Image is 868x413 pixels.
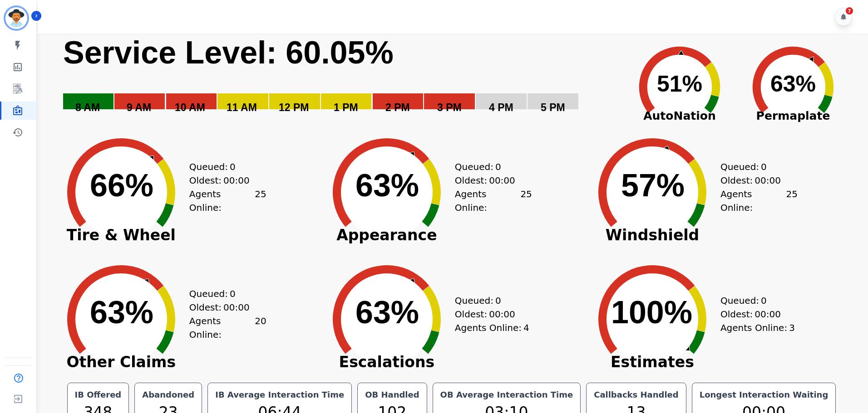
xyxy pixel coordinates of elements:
text: 63% [770,71,816,97]
div: Oldest: [455,174,523,187]
div: Agents Online: [720,321,798,335]
div: Queued: [189,287,257,301]
div: OB Handled [363,389,421,401]
text: 4 PM [489,102,513,113]
div: IB Offered [73,389,123,401]
text: 57% [621,168,685,203]
img: Bordered avatar [5,7,27,29]
div: Oldest: [189,301,257,314]
text: 63% [355,168,419,203]
text: 8 AM [75,102,100,113]
span: Estimates [584,358,720,367]
span: 3 [789,321,795,335]
div: Agents Online: [189,314,266,341]
span: 0 [495,160,501,174]
div: 7 [846,7,853,15]
div: Queued: [720,294,789,307]
text: 5 PM [541,102,565,113]
span: 00:00 [223,301,250,314]
div: Queued: [720,160,789,174]
text: 11 AM [227,102,257,113]
span: 4 [523,321,529,335]
div: IB Average Interaction Time [213,389,346,401]
span: 0 [230,160,236,174]
text: 63% [90,295,153,330]
text: 10 AM [175,102,205,113]
span: Escalations [319,358,455,367]
span: 25 [786,187,797,214]
div: Callbacks Handled [592,389,681,401]
text: 66% [90,168,153,203]
span: Permaplate [736,107,850,125]
div: Queued: [455,294,523,307]
text: 9 AM [127,102,151,113]
span: 0 [761,294,767,307]
span: 0 [230,287,236,301]
div: Abandoned [140,389,196,401]
text: Service Level: 60.05% [63,35,394,70]
span: 00:00 [223,174,250,187]
span: 25 [520,187,532,214]
span: 00:00 [489,174,515,187]
text: 1 PM [334,102,358,113]
text: 51% [657,71,702,97]
span: 25 [255,187,266,214]
div: Queued: [189,160,257,174]
span: AutoNation [623,107,736,125]
div: Agents Online: [455,187,532,214]
text: 3 PM [437,102,462,113]
span: 00:00 [755,174,781,187]
text: 12 PM [279,102,309,113]
div: Agents Online: [189,187,266,214]
div: OB Average Interaction Time [439,389,575,401]
div: Oldest: [720,174,789,187]
span: Appearance [319,231,455,240]
text: 63% [355,295,419,330]
text: 100% [611,295,692,330]
div: Oldest: [720,307,789,321]
div: Oldest: [455,307,523,321]
div: Oldest: [189,174,257,187]
span: 20 [255,314,266,341]
span: 0 [761,160,767,174]
span: Windshield [584,231,720,240]
svg: Service Level: 0% [62,34,621,126]
span: 00:00 [489,307,515,321]
span: 0 [495,294,501,307]
span: Other Claims [53,358,189,367]
span: 00:00 [755,307,781,321]
text: 2 PM [385,102,410,113]
div: Queued: [455,160,523,174]
div: Agents Online: [455,321,532,335]
div: Agents Online: [720,187,798,214]
span: Tire & Wheel [53,231,189,240]
div: Longest Interaction Waiting [698,389,830,401]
